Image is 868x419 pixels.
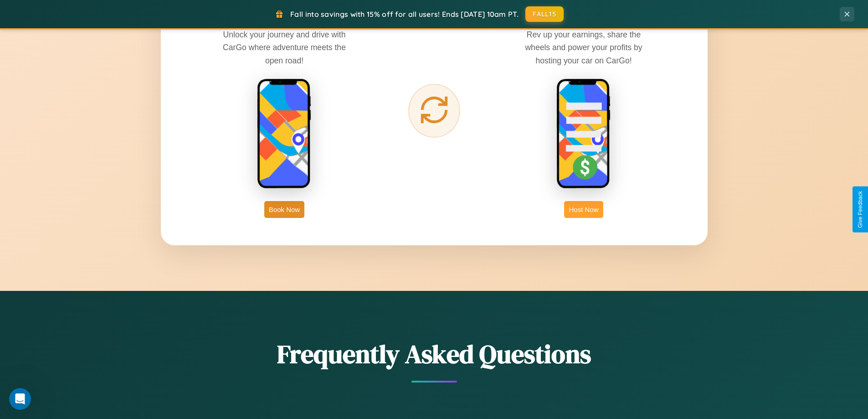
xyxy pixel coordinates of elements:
div: Give Feedback [857,191,863,228]
button: Host Now [564,201,603,218]
p: Unlock your journey and drive with CarGo where adventure meets the open road! [216,28,353,67]
p: Rev up your earnings, share the wheels and power your profits by hosting your car on CarGo! [515,28,652,67]
img: host phone [556,78,611,190]
span: Fall into savings with 15% off for all users! Ends [DATE] 10am PT. [290,10,519,19]
iframe: Intercom live chat [9,388,31,410]
h2: Frequently Asked Questions [161,336,708,372]
button: FALL15 [525,6,564,22]
img: rent phone [257,78,312,190]
button: Book Now [264,201,304,218]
